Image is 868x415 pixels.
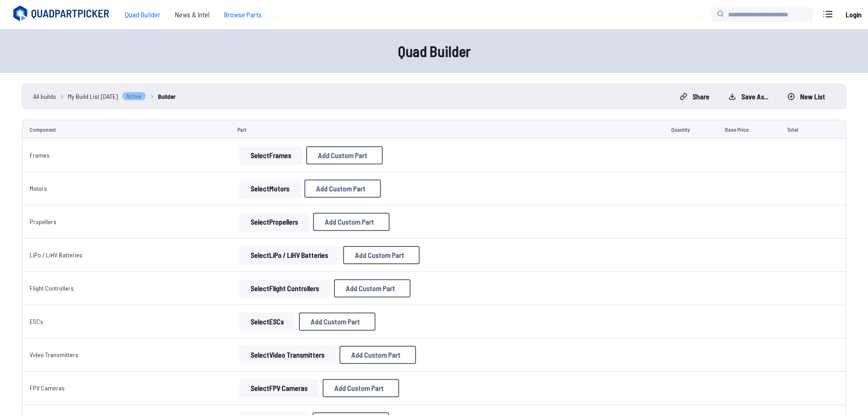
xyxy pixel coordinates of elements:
button: Add Custom Part [304,179,381,198]
a: Flight Controllers [30,284,74,292]
button: Share [672,89,717,104]
a: Login [842,5,864,24]
button: SelectFlight Controllers [239,279,330,297]
span: Add Custom Part [311,318,360,325]
button: Add Custom Part [323,379,399,397]
button: Save as... [721,89,776,104]
button: SelectLiPo / LiHV Batteries [239,246,339,264]
span: Active [122,92,146,101]
button: Add Custom Part [306,146,383,164]
a: Video Transmitters [30,351,78,359]
button: SelectVideo Transmitters [239,346,336,364]
a: SelectFrames [237,146,304,164]
a: Builder [158,92,176,101]
button: Add Custom Part [334,279,411,297]
a: FPV Cameras [30,384,65,392]
a: ESCs [30,318,43,325]
span: My Build List [DATE] [68,92,118,101]
h1: Quad Builder [143,40,726,62]
span: Add Custom Part [316,185,365,192]
button: Add Custom Part [299,313,375,331]
a: SelectESCs [237,313,297,331]
td: Base Price [718,120,780,139]
td: Quantity [664,120,718,139]
a: News & Intel [168,5,217,24]
button: SelectFrames [239,146,303,164]
td: Part [230,120,664,139]
span: Add Custom Part [334,384,384,392]
a: Frames [30,151,50,159]
span: Add Custom Part [355,251,404,259]
td: Total [780,120,822,139]
button: New List [780,89,833,104]
button: Add Custom Part [343,246,420,264]
span: Add Custom Part [346,285,395,292]
span: Add Custom Part [318,152,367,159]
span: Add Custom Part [351,351,401,359]
span: Add Custom Part [325,218,374,225]
a: All builds [33,92,56,101]
button: Add Custom Part [313,213,390,231]
a: Browse Parts [217,5,269,24]
button: SelectMotors [239,179,301,198]
a: SelectFlight Controllers [237,279,332,297]
a: Quad Builder [118,5,168,24]
a: SelectVideo Transmitters [237,346,338,364]
a: LiPo / LiHV Batteries [30,251,82,259]
a: Motors [30,184,47,192]
a: Propellers [30,218,56,225]
a: My Build List [DATE]Active [68,92,146,101]
a: SelectLiPo / LiHV Batteries [237,246,341,264]
a: SelectFPV Cameras [237,379,321,397]
button: Add Custom Part [339,346,416,364]
td: Component [22,120,230,139]
button: SelectPropellers [239,213,309,231]
a: SelectPropellers [237,213,311,231]
button: SelectFPV Cameras [239,379,319,397]
a: SelectMotors [237,179,303,198]
button: SelectESCs [239,313,295,331]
